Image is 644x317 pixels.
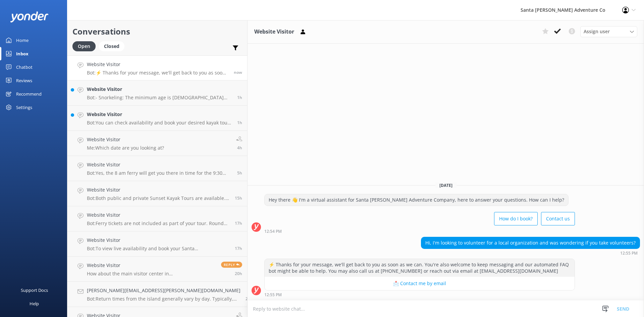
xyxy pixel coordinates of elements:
span: Oct 08 2025 07:25pm (UTC -07:00) America/Tijuana [235,220,242,226]
a: Website VisitorHow about the main visitor center in [GEOGRAPHIC_DATA]Reply20h [67,257,247,282]
span: Oct 09 2025 08:30am (UTC -07:00) America/Tijuana [237,145,242,151]
h4: Website Visitor [87,262,216,269]
p: Bot: Ferry tickets are not included as part of your tour. Round trip day tickets to Scorpion [GEO... [87,220,230,226]
div: Chatbot [16,60,33,74]
h4: Website Visitor [87,61,229,68]
a: [PERSON_NAME][EMAIL_ADDRESS][PERSON_NAME][DOMAIN_NAME]Bot:Return times from the island generally ... [67,282,247,307]
button: 📩 Contact me by email [265,277,575,290]
h4: Website Visitor [87,211,230,219]
div: Hi, I'm looking to volunteer for a local organization and was wondering if you take volunteers? [421,237,640,249]
p: Bot: Yes, the 8 am ferry will get you there in time for the 9:30 tour. You must ensure that your ... [87,170,232,176]
h4: Website Visitor [87,136,164,143]
a: Website VisitorBot:- Snorkeling: The minimum age is [DEMOGRAPHIC_DATA] years old. - For the Snork... [67,81,247,106]
p: Bot: Return times from the island generally vary by day. Typically, the ferry departs from the is... [87,296,240,302]
span: Oct 09 2025 11:44am (UTC -07:00) America/Tijuana [237,95,242,100]
div: Home [16,34,29,47]
strong: 12:54 PM [264,229,282,233]
div: Open [72,41,96,51]
strong: 12:55 PM [620,251,638,255]
div: Closed [99,41,124,51]
p: Bot: ⚡ Thanks for your message, we'll get back to you as soon as we can. You're also welcome to k... [87,70,229,76]
p: Bot: - Snorkeling: The minimum age is [DEMOGRAPHIC_DATA] years old. - For the Snorkel & Kayak Tou... [87,95,232,101]
div: Assign User [580,26,637,37]
a: Closed [99,42,128,50]
a: Website VisitorMe:Which date are you looking at?4h [67,131,247,156]
div: Oct 09 2025 12:55pm (UTC -07:00) America/Tijuana [264,292,575,297]
span: Oct 08 2025 07:01pm (UTC -07:00) America/Tijuana [235,246,242,251]
button: Contact us [541,212,575,225]
span: [DATE] [435,182,457,188]
h3: Website Visitor [254,28,294,36]
div: Recommend [16,87,42,101]
div: Reviews [16,74,32,87]
div: Settings [16,101,32,114]
p: How about the main visitor center in [GEOGRAPHIC_DATA] [87,271,216,277]
h4: [PERSON_NAME][EMAIL_ADDRESS][PERSON_NAME][DOMAIN_NAME] [87,287,240,294]
a: Website VisitorBot:You can check availability and book your desired kayak tour online. Please vis... [67,106,247,131]
div: Oct 09 2025 12:54pm (UTC -07:00) America/Tijuana [264,229,575,233]
div: Help [30,297,39,310]
a: Open [72,42,99,50]
div: Oct 09 2025 12:55pm (UTC -07:00) America/Tijuana [421,251,640,255]
h4: Website Visitor [87,111,232,118]
p: Me: Which date are you looking at? [87,145,164,151]
span: Reply [221,262,242,268]
span: Oct 09 2025 11:26am (UTC -07:00) America/Tijuana [237,120,242,125]
span: Assign user [584,28,610,35]
span: Oct 08 2025 02:49pm (UTC -07:00) America/Tijuana [246,296,253,302]
span: Oct 08 2025 03:57pm (UTC -07:00) America/Tijuana [235,271,242,276]
button: How do I book? [494,212,538,225]
span: Oct 08 2025 09:24pm (UTC -07:00) America/Tijuana [235,195,242,201]
a: Website VisitorBot:To view live availability and book your Santa [PERSON_NAME] Adventure tour, pl... [67,231,247,257]
p: Bot: You can check availability and book your desired kayak tour online. Please visit [URL][DOMAI... [87,120,232,126]
a: Website VisitorBot:⚡ Thanks for your message, we'll get back to you as soon as we can. You're als... [67,55,247,81]
div: Hey there 👋 I'm a virtual assistant for Santa [PERSON_NAME] Adventure Company, here to answer you... [265,194,568,206]
h4: Website Visitor [87,86,232,93]
img: yonder-white-logo.png [10,11,49,22]
strong: 12:55 PM [264,293,282,297]
a: Website VisitorBot:Ferry tickets are not included as part of your tour. Round trip day tickets to... [67,206,247,231]
h4: Website Visitor [87,186,230,194]
span: Oct 09 2025 12:55pm (UTC -07:00) America/Tijuana [234,69,242,75]
h4: Website Visitor [87,236,230,244]
h2: Conversations [72,25,242,38]
p: Bot: Both public and private Sunset Kayak Tours are available. You can check availability and boo... [87,195,230,201]
div: Inbox [16,47,29,60]
a: Website VisitorBot:Both public and private Sunset Kayak Tours are available. You can check availa... [67,181,247,206]
a: Website VisitorBot:Yes, the 8 am ferry will get you there in time for the 9:30 tour. You must ens... [67,156,247,181]
span: Oct 09 2025 07:53am (UTC -07:00) America/Tijuana [237,170,242,176]
p: Bot: To view live availability and book your Santa [PERSON_NAME] Adventure tour, please visit [UR... [87,246,230,252]
div: Support Docs [21,283,48,297]
div: ⚡ Thanks for your message, we'll get back to you as soon as we can. You're also welcome to keep m... [265,259,575,277]
h4: Website Visitor [87,161,232,168]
